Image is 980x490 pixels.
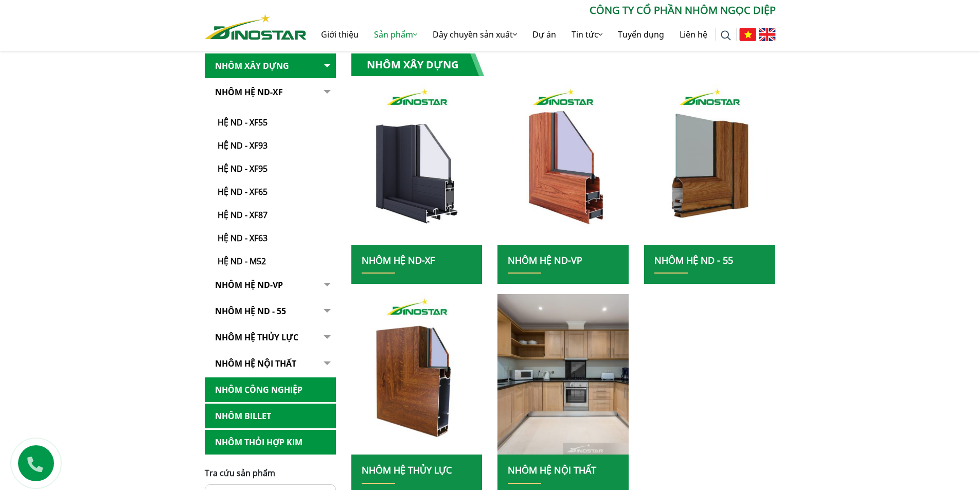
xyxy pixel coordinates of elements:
[362,464,452,476] a: Nhôm hệ thủy lực
[205,80,336,105] a: Nhôm Hệ ND-XF
[351,294,483,455] a: nhom xay dung
[210,222,336,245] a: Hệ ND - XF63
[205,404,336,429] a: Nhôm Billet
[644,84,775,245] img: nhom xay dung
[210,198,336,222] a: Hệ ND - XF87
[721,30,731,41] img: search
[205,53,336,79] a: Nhôm Xây dựng
[508,464,596,476] a: Nhôm hệ nội thất
[425,18,525,51] a: Dây chuyền sản xuất
[739,28,756,41] img: Tiếng Việt
[351,84,482,245] img: nhom xay dung
[351,53,484,76] h1: Nhôm Xây dựng
[205,325,336,350] a: Nhôm hệ thủy lực
[210,175,336,198] a: Hệ ND - XF65
[362,254,435,266] a: Nhôm Hệ ND-XF
[307,3,776,18] p: CÔNG TY CỔ PHẦN NHÔM NGỌC DIỆP
[759,28,776,41] img: English
[205,430,336,455] a: Nhôm Thỏi hợp kim
[210,152,336,175] a: Hệ ND - XF95
[210,129,336,152] a: Hệ ND - XF93
[564,18,610,51] a: Tin tức
[497,294,629,455] img: nhom xay dung
[610,18,672,51] a: Tuyển dụng
[205,273,336,298] a: Nhôm Hệ ND-VP
[497,84,629,245] img: nhom xay dung
[205,14,307,40] img: Nhôm Dinostar
[654,254,733,266] a: NHÔM HỆ ND - 55
[313,18,366,51] a: Giới thiệu
[210,106,336,129] a: Hệ ND - XF55
[672,18,715,51] a: Liên hệ
[525,18,564,51] a: Dự án
[351,294,482,455] img: nhom xay dung
[205,467,275,479] span: Tra cứu sản phẩm
[205,351,336,376] a: Nhôm hệ nội thất
[351,84,483,245] a: nhom xay dung
[366,18,425,51] a: Sản phẩm
[205,377,336,403] a: Nhôm Công nghiệp
[205,299,336,324] a: NHÔM HỆ ND - 55
[508,254,582,266] a: Nhôm Hệ ND-VP
[210,245,336,267] a: Hệ ND - M52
